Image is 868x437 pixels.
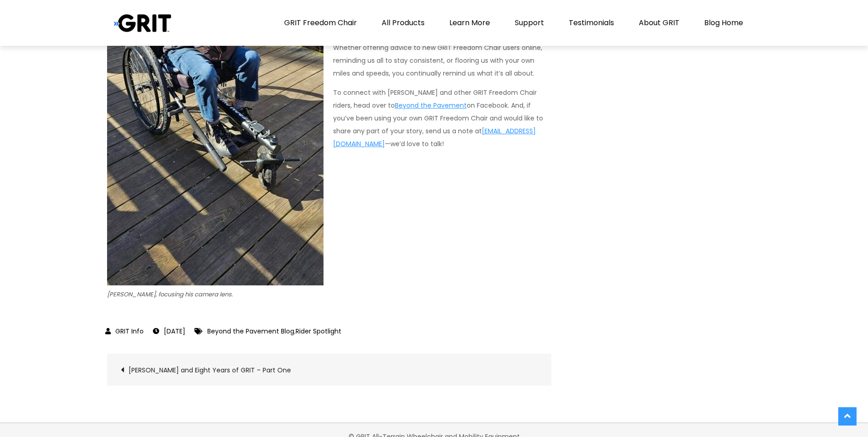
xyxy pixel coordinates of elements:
time: [DATE] [164,327,185,336]
p: Thank [PERSON_NAME], for your time, conversation, and insight. Whether offering advice to new GRI... [107,28,551,80]
a: Rider Spotlight [296,327,341,336]
a: [PERSON_NAME] and Eight Years of GRIT – Part One [121,363,318,377]
p: To connect with [PERSON_NAME] and other GRIT Freedom Chair riders, head over to on Facebook. And,... [107,86,551,150]
a: [EMAIL_ADDRESS][DOMAIN_NAME] [333,126,536,148]
nav: Posts [107,354,551,386]
em: [PERSON_NAME], focusing his camera lens. [107,290,233,299]
a: [DATE] [153,327,185,336]
a: Beyond the Pavement [395,101,467,110]
span: , [194,327,341,336]
img: Grit Blog [114,14,171,33]
a: GRIT Info [105,327,144,336]
a: Beyond the Pavement Blog [207,327,294,336]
